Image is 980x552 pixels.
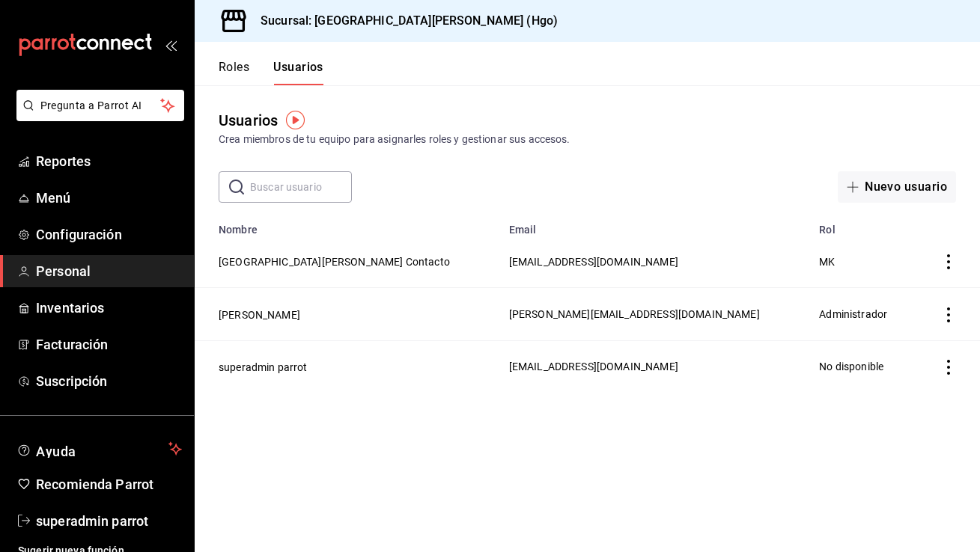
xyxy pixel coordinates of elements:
[219,60,323,85] div: navigation tabs
[195,215,500,236] th: Nombre
[36,371,182,391] span: Suscripción
[219,60,249,85] button: Roles
[509,361,678,372] span: [EMAIL_ADDRESS][DOMAIN_NAME]
[219,132,956,147] div: Crea miembros de tu equipo para asignarles roles y gestionar sus accesos.
[219,360,308,375] button: superadmin parrot
[941,254,956,269] button: actions
[36,440,162,458] span: Ayuda
[819,308,887,320] span: Administrador
[165,39,177,51] button: open_drawer_menu
[36,474,182,494] span: Recomienda Parrot
[500,215,811,236] th: Email
[40,98,161,114] span: Pregunta a Parrot AI
[286,111,305,129] img: Tooltip marker
[810,340,916,393] td: No disponible
[219,307,300,322] button: [PERSON_NAME]
[36,151,182,171] span: Reportes
[36,188,182,208] span: Menú
[810,215,916,236] th: Rol
[509,308,760,320] span: [PERSON_NAME][EMAIL_ADDRESS][DOMAIN_NAME]
[250,172,352,202] input: Buscar usuario
[10,108,184,124] a: Pregunta a Parrot AI
[36,261,182,281] span: Personal
[509,256,678,268] span: [EMAIL_ADDRESS][DOMAIN_NAME]
[273,60,323,85] button: Usuarios
[819,256,835,268] span: MK
[249,12,558,30] h3: Sucursal: [GEOGRAPHIC_DATA][PERSON_NAME] (Hgo)
[219,109,278,132] div: Usuarios
[36,224,182,245] span: Configuración
[36,334,182,355] span: Facturación
[219,254,450,269] button: [GEOGRAPHIC_DATA][PERSON_NAME] Contacto
[941,307,956,322] button: actions
[195,215,980,393] table: employeesTable
[36,511,182,531] span: superadmin parrot
[941,360,956,375] button: actions
[36,298,182,318] span: Inventarios
[838,171,956,203] button: Nuevo usuario
[16,90,184,121] button: Pregunta a Parrot AI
